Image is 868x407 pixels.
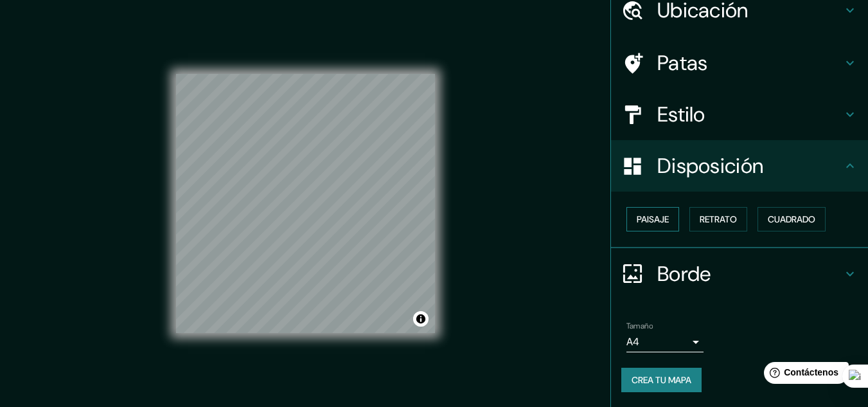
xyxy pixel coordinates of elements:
[700,213,737,225] font: Retrato
[754,357,854,393] iframe: Lanzador de widgets de ayuda
[626,335,639,348] font: A4
[657,50,708,77] font: Patas
[611,89,868,140] div: Estilo
[768,213,815,225] font: Cuadrado
[657,260,711,287] font: Borde
[611,140,868,192] div: Disposición
[626,332,704,352] div: A4
[413,311,429,327] button: Activar o desactivar atribución
[626,321,653,331] font: Tamaño
[637,213,669,225] font: Paisaje
[657,152,763,179] font: Disposición
[689,207,747,231] button: Retrato
[176,74,435,333] canvas: Mapa
[621,368,702,392] button: Crea tu mapa
[632,374,691,386] font: Crea tu mapa
[611,248,868,300] div: Borde
[657,101,705,128] font: Estilo
[757,207,826,231] button: Cuadrado
[626,207,679,231] button: Paisaje
[611,37,868,89] div: Patas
